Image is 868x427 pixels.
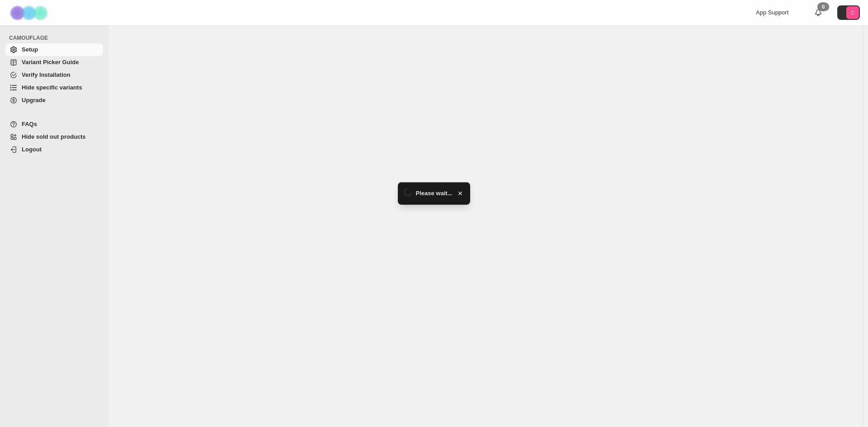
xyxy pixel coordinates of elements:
[5,143,103,156] a: Logout
[817,2,829,11] div: 0
[22,97,46,103] span: Upgrade
[22,133,86,140] span: Hide sold out products
[22,146,42,153] span: Logout
[22,84,82,91] span: Hide specific variants
[22,121,37,127] span: FAQs
[756,9,788,16] span: App Support
[7,0,52,25] img: Camouflage
[5,118,103,131] a: FAQs
[5,131,103,143] a: Hide sold out products
[9,34,104,42] span: CAMOUFLAGE
[5,81,103,94] a: Hide specific variants
[837,5,860,20] button: Avatar with initials C
[22,59,79,66] span: Variant Picker Guide
[814,8,823,17] a: 0
[416,189,453,198] span: Please wait...
[22,71,71,78] span: Verify Installation
[846,6,859,19] span: Avatar with initials C
[22,46,38,53] span: Setup
[851,10,854,15] text: C
[5,69,103,81] a: Verify Installation
[5,94,103,107] a: Upgrade
[5,43,103,56] a: Setup
[5,56,103,69] a: Variant Picker Guide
